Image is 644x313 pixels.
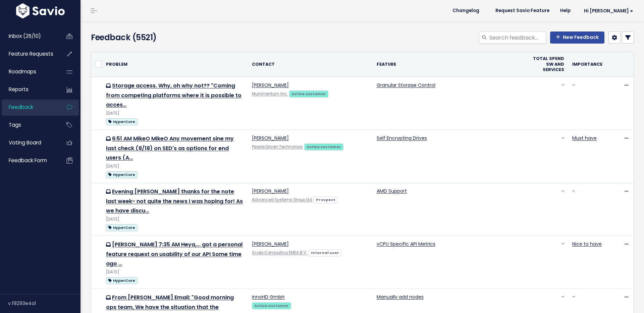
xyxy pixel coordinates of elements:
a: Active customer [252,302,291,309]
td: - [525,236,568,289]
strong: Prospect [316,197,335,202]
a: Active customer [304,143,343,150]
a: Manually add nodes [377,294,424,300]
th: Total Spend SW and Services [525,52,568,77]
a: HyperCore [106,223,137,232]
span: Reports [9,86,29,93]
a: Storage access. Why, oh why not?? "Coming from competing platforms where it is possible to acces… [106,82,241,109]
td: - [525,183,568,236]
th: Problem [102,52,248,77]
a: [PERSON_NAME] [252,135,289,141]
div: v.f8293e4a1 [8,295,80,312]
span: Feature Requests [9,50,53,57]
a: innoHD GmbH [252,294,284,300]
a: HyperCore [106,170,137,179]
span: HyperCore [106,224,137,231]
a: [PERSON_NAME] [252,241,289,247]
a: Advanced Systems Group Ltd [252,197,312,202]
a: Request Savio Feature [490,6,555,16]
strong: Active customer [254,303,289,308]
span: HyperCore [106,118,137,125]
a: Self Encrypting Drives [377,135,427,141]
td: - [568,183,606,236]
a: Feature Requests [2,46,56,62]
div: [DATE] [106,216,244,223]
a: Feedback [2,100,56,115]
a: Inbox (26/10) [2,28,56,44]
div: [DATE] [106,110,244,117]
span: Roadmaps [9,68,36,75]
td: - [568,77,606,130]
a: Granular Storage Control [377,82,435,88]
strong: Active customer [307,144,341,149]
input: Search feedback... [489,32,546,44]
span: Inbox (26/10) [9,33,41,40]
a: Help [555,6,576,16]
a: HyperCore [106,117,137,126]
a: Internal user [309,249,341,256]
a: [PERSON_NAME] [252,188,289,194]
span: Voting Board [9,139,41,146]
td: - [525,77,568,130]
span: HyperCore [106,277,137,284]
span: Feedback [9,104,33,111]
a: Munimentum Inc. [252,91,288,97]
a: Feedback form [2,153,56,168]
a: Scale Computing EMEA B.V. [252,250,307,255]
span: Feedback form [9,157,47,164]
a: Evening [PERSON_NAME] thanks for the note last week- not quite the news I was hoping for! As we h... [106,188,243,215]
td: - [525,130,568,183]
div: [DATE] [106,269,244,276]
a: Tags [2,117,56,133]
span: Hi [PERSON_NAME] [584,8,633,13]
h4: Feedback (5521) [91,32,265,44]
a: vCPU Specific API Metrics [377,241,435,247]
th: Contact [248,52,372,77]
span: Tags [9,121,21,128]
img: logo-white.9d6f32f41409.svg [14,3,66,18]
a: Nice to have [572,241,602,247]
strong: Internal user [311,250,339,255]
th: Importance [568,52,606,77]
strong: Active customer [291,91,326,97]
div: [DATE] [106,163,244,170]
a: Voting Board [2,135,56,150]
span: Changelog [452,8,479,13]
a: Must have [572,135,597,141]
a: [PERSON_NAME] [252,82,289,88]
a: [PERSON_NAME] 7:35 AM Heya,... got a personal feature request on usability of our API Some time a... [106,241,243,268]
a: People Driven Technology [252,144,303,149]
a: Prospect [314,196,337,203]
a: AMD Support [377,188,407,194]
a: Roadmaps [2,64,56,79]
a: Active customer [289,90,328,97]
span: HyperCore [106,171,137,178]
a: Reports [2,82,56,97]
a: Hi [PERSON_NAME] [576,6,639,16]
a: HyperCore [106,276,137,285]
a: 6:51 AM MikeO MikeO Any movement sine my last check (8/18) on SED's as options for end users (A… [106,135,234,162]
a: New Feedback [550,32,604,44]
th: Feature [373,52,525,77]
